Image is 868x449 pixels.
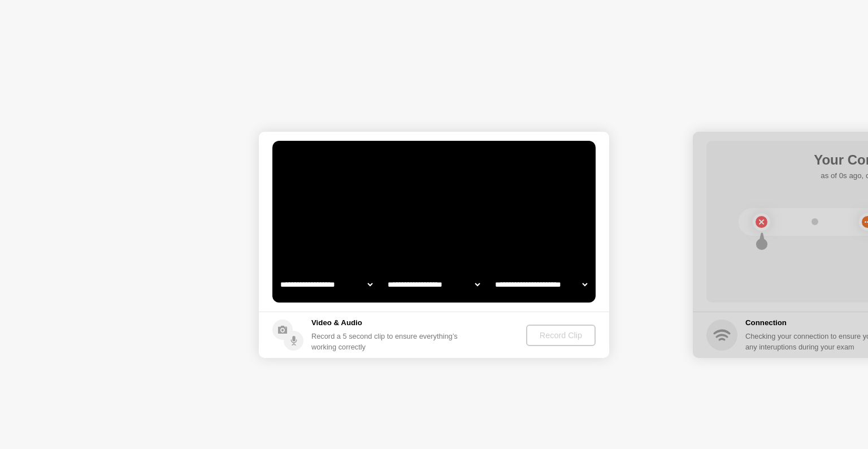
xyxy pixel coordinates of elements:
div: ! [463,153,476,167]
select: Available cameras [278,273,375,296]
select: Available speakers [385,273,482,296]
div: . . . [471,153,484,167]
select: Available microphones [493,273,589,296]
h5: Video & Audio [311,317,462,329]
button: Record Clip [526,325,596,346]
div: Record Clip [531,331,591,340]
div: Record a 5 second clip to ensure everything’s working correctly [311,331,462,352]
